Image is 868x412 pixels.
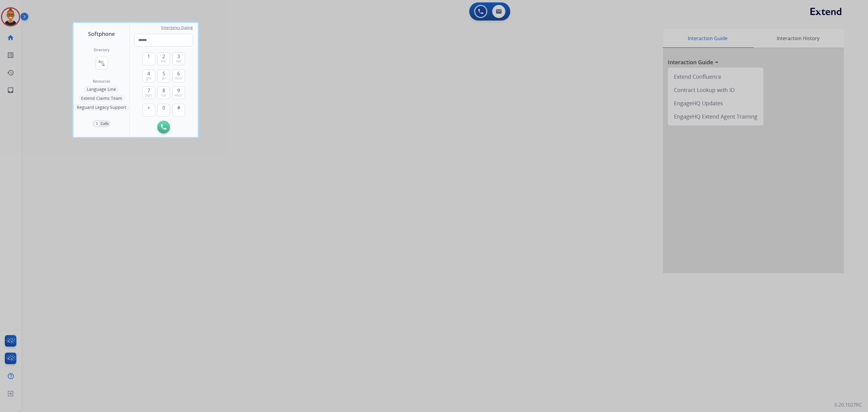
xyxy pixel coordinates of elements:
img: call-button [161,124,166,130]
button: Language Line [84,86,119,93]
span: 1 [147,53,150,60]
button: 4ghi [143,70,155,82]
span: 2 [162,53,165,60]
button: + [143,104,155,116]
span: 7 [147,87,150,94]
button: Reguard Legacy Support [74,104,129,111]
span: Softphone [88,30,115,38]
button: 6mno [172,70,185,82]
span: 8 [162,87,165,94]
span: wxyz [175,93,183,98]
p: Calls [101,121,109,126]
span: 3 [177,53,180,60]
button: 5jkl [157,70,170,82]
button: Extend Claims Team [78,95,125,102]
p: 0 [94,121,99,126]
span: + [147,104,150,111]
p: 0.20.1027RC [835,401,862,408]
span: 6 [177,70,180,77]
button: # [172,104,185,116]
button: 7pqrs [143,87,155,99]
span: # [177,104,180,111]
button: 0Calls [93,120,111,127]
span: Resources [93,79,110,84]
button: 8tuv [157,87,170,99]
span: 4 [147,70,150,77]
span: 5 [162,70,165,77]
mat-icon: connect_without_contact [98,59,105,67]
button: 3def [172,52,185,65]
span: def [176,59,181,64]
span: ghi [146,76,151,81]
span: pqrs [145,93,153,98]
span: 9 [177,87,180,94]
span: abc [161,59,167,64]
span: 0 [162,104,165,111]
span: Emergency Dialing [161,25,193,30]
span: mno [175,76,182,81]
button: 1 [143,52,155,65]
button: 0 [157,104,170,116]
button: 9wxyz [172,87,185,99]
button: 2abc [157,52,170,65]
h2: Directory [94,48,109,52]
span: jkl [162,76,165,81]
span: tuv [161,93,166,98]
